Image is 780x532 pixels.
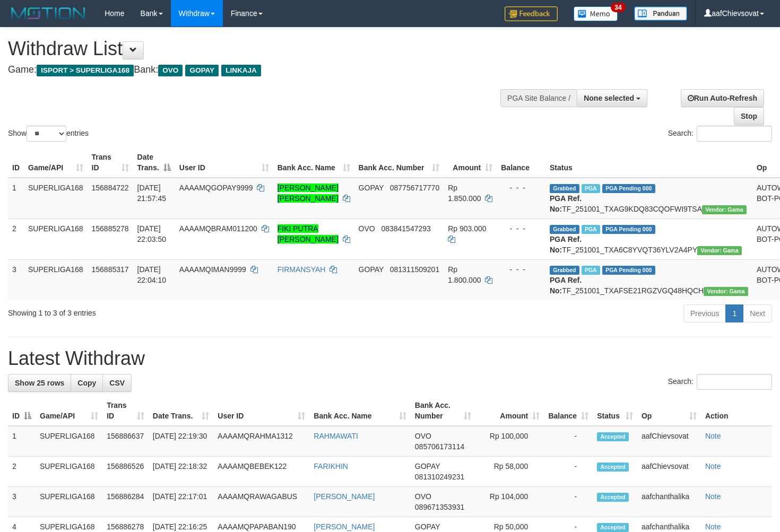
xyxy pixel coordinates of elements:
b: PGA Ref. No: [550,276,582,295]
span: Copy [77,379,96,387]
th: Trans ID: activate to sort column ascending [102,396,149,426]
a: Show 25 rows [8,374,71,392]
th: ID: activate to sort column descending [8,396,36,426]
th: Bank Acc. Number: activate to sort column ascending [411,396,475,426]
span: GOPAY [185,65,219,76]
span: Accepted [597,463,629,472]
a: Note [705,462,721,470]
div: - - - [501,223,541,234]
a: FIRMANSYAH [278,265,326,274]
th: Game/API: activate to sort column ascending [36,396,102,426]
th: Date Trans.: activate to sort column descending [133,147,175,178]
td: 156886526 [102,457,149,487]
span: Marked by aafphoenmanit [582,184,600,193]
span: Show 25 rows [15,379,64,387]
div: - - - [501,264,541,275]
td: Rp 58,000 [475,457,544,487]
td: 1 [8,426,36,457]
span: PGA Pending [602,266,655,275]
a: [PERSON_NAME] [314,492,375,501]
span: Rp 903.000 [448,224,486,233]
img: MOTION_logo.png [8,5,89,21]
h1: Withdraw List [8,38,509,59]
span: Rp 1.850.000 [448,184,481,203]
a: Note [705,492,721,501]
span: GOPAY [359,265,384,274]
a: Note [705,522,721,531]
td: SUPERLIGA168 [36,426,102,457]
span: Accepted [597,432,629,441]
input: Search: [697,126,772,142]
td: aafChievsovat [637,426,701,457]
label: Show entries [8,126,89,142]
th: User ID: activate to sort column ascending [175,147,273,178]
b: PGA Ref. No: [550,194,582,213]
span: Grabbed [550,225,579,234]
button: None selected [577,89,647,107]
span: Copy 089671353931 to clipboard [415,503,464,511]
img: panduan.png [634,6,687,21]
span: GOPAY [415,522,440,531]
input: Search: [697,374,772,390]
td: AAAAMQRAHMA1312 [213,426,309,457]
h4: Game: Bank: [8,65,509,75]
a: Stop [734,107,764,125]
td: 2 [8,219,24,259]
span: Copy 085706173114 to clipboard [415,442,464,451]
span: Grabbed [550,184,579,193]
span: OVO [415,492,431,501]
span: Grabbed [550,266,579,275]
div: Showing 1 to 3 of 3 entries [8,303,317,318]
td: 156886637 [102,426,149,457]
th: Action [701,396,772,426]
h1: Latest Withdraw [8,348,772,369]
span: Vendor URL: https://trx31.1velocity.biz [704,287,748,296]
div: PGA Site Balance / [500,89,577,107]
th: User ID: activate to sort column ascending [213,396,309,426]
span: [DATE] 22:03:50 [137,224,167,243]
span: OVO [158,65,183,76]
span: [DATE] 21:57:45 [137,184,167,203]
td: 2 [8,457,36,487]
td: AAAAMQRAWAGABUS [213,487,309,517]
span: OVO [359,224,375,233]
a: Previous [683,304,726,322]
span: Copy 083841547293 to clipboard [381,224,430,233]
span: LINKAJA [221,65,261,76]
span: Vendor URL: https://trx31.1velocity.biz [697,246,742,255]
td: 156886284 [102,487,149,517]
th: Balance: activate to sort column ascending [544,396,593,426]
td: AAAAMQBEBEK122 [213,457,309,487]
label: Search: [668,374,772,390]
a: Note [705,432,721,440]
span: Rp 1.800.000 [448,265,481,284]
a: 1 [725,304,743,322]
span: 34 [611,3,625,12]
span: PGA Pending [602,184,655,193]
span: PGA Pending [602,225,655,234]
td: TF_251001_TXA6C8YVQT36YLV2A4PY [545,219,752,259]
td: - [544,487,593,517]
span: None selected [584,94,634,102]
th: Date Trans.: activate to sort column ascending [149,396,213,426]
img: Feedback.jpg [505,6,558,21]
a: Next [743,304,772,322]
td: - [544,426,593,457]
a: Copy [71,374,103,392]
td: 3 [8,487,36,517]
td: [DATE] 22:19:30 [149,426,213,457]
span: 156884722 [92,184,129,192]
td: [DATE] 22:18:32 [149,457,213,487]
th: Amount: activate to sort column ascending [475,396,544,426]
span: GOPAY [359,184,384,192]
span: Marked by aafphoenmanit [582,266,600,275]
th: Bank Acc. Name: activate to sort column ascending [273,147,354,178]
span: AAAAMQBRAM011200 [179,224,257,233]
span: Copy 087756717770 to clipboard [390,184,439,192]
th: Bank Acc. Name: activate to sort column ascending [309,396,410,426]
a: Run Auto-Refresh [681,89,764,107]
span: 156885317 [92,265,129,274]
span: Accepted [597,493,629,502]
th: Status [545,147,752,178]
th: ID [8,147,24,178]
